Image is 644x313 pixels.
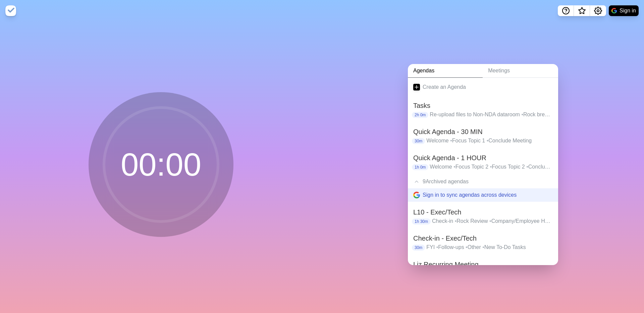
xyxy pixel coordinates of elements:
[426,137,553,145] p: Welcome Focus Topic 1 Conclude Meeting
[558,5,574,16] button: Help
[412,245,425,251] p: 30m
[490,164,492,170] span: •
[482,244,484,250] span: •
[408,175,558,188] div: 9 Archived agenda s
[430,111,553,119] p: Re-upload files to Non-NDA dataroom Rock breakdown - Annotation Workflow Check Rupreet & Shesha r...
[412,218,431,225] p: 1h 30m
[408,188,558,202] button: Sign in to sync agendas across devices
[408,64,483,78] a: Agendas
[5,5,16,16] img: timeblocks logo
[526,164,528,170] span: •
[413,192,420,198] img: google logo
[487,138,489,143] span: •
[432,217,553,225] p: Check-in Rock Review Company/Employee Headlines To-Do-List Review Collaboration Asks Issues List ...
[521,112,523,117] span: •
[408,78,558,97] a: Create an Agenda
[466,244,468,250] span: •
[413,153,553,163] h2: Quick Agenda - 1 HOUR
[450,138,452,143] span: •
[453,164,455,170] span: •
[413,207,553,217] h2: L10 - Exec/Tech
[426,243,553,251] p: FYI Follow-ups Other New To-Do Tasks
[413,233,553,243] h2: Check-in - Exec/Tech
[611,8,617,13] img: google logo
[489,218,491,224] span: •
[413,127,553,137] h2: Quick Agenda - 30 MIN
[590,5,606,16] button: Settings
[430,163,553,171] p: Welcome Focus Topic 2 Focus Topic 2 Conclude Meeting
[412,112,428,118] p: 2h 0m
[413,259,553,269] h2: Liz Recurring Meeting
[609,5,639,16] button: Sign in
[412,138,425,144] p: 30m
[574,5,590,16] button: What’s new
[412,164,428,170] p: 1h 0m
[483,64,558,78] a: Meetings
[455,218,457,224] span: •
[436,244,438,250] span: •
[413,101,553,111] h2: Tasks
